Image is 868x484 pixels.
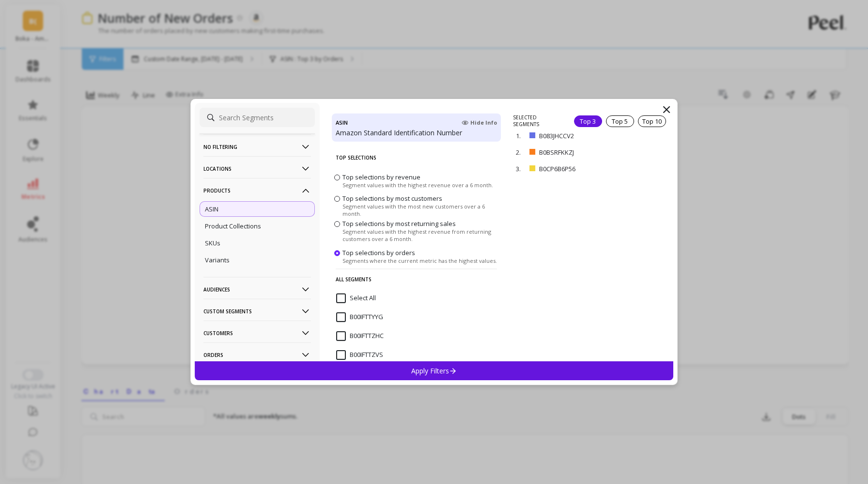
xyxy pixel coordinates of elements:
p: B083JHCCV2 [539,131,620,140]
p: SKUs [205,239,220,247]
p: Customers [203,321,311,345]
p: Custom Segments [203,299,311,323]
p: Amazon Standard Identification Number [336,128,497,138]
p: 3. [516,164,526,173]
span: B00IFTTZHC [336,331,384,341]
p: B0CP6B6P56 [539,164,621,173]
p: Top Selections [336,147,497,168]
p: Orders [203,342,311,367]
span: Top selections by most customers [342,194,442,203]
span: Segment values with the most new customers over a 6 month. [342,203,498,217]
p: Variants [205,256,230,264]
span: Segment values with the highest revenue from returning customers over a 6 month. [342,228,498,242]
p: ASIN [205,205,218,213]
div: Top 10 [638,115,666,127]
p: Locations [203,156,311,181]
p: SELECTED SEGMENTS [513,114,562,128]
span: Top selections by most returning sales [342,219,456,228]
p: Apply Filters [411,366,457,375]
span: Segment values with the highest revenue over a 6 month. [342,181,493,189]
p: Audiences [203,277,311,302]
h4: ASIN [336,117,348,128]
p: No filtering [203,134,311,159]
div: Top 3 [574,115,602,127]
span: Top selections by orders [342,248,415,257]
span: Hide Info [462,119,497,127]
div: Top 5 [606,115,634,127]
p: 1. [516,131,526,140]
p: B0BSRFKKZJ [539,148,620,157]
p: Product Collections [205,222,261,230]
p: 2. [516,148,526,157]
span: Segments where the current metric has the highest values. [342,257,497,264]
span: B00IFTTYYG [336,312,383,322]
span: B00IFTTZVS [336,350,383,360]
p: All Segments [336,269,497,290]
span: Top selections by revenue [342,173,420,181]
p: Products [203,178,311,203]
input: Search Segments [200,108,315,127]
span: Select All [336,293,376,303]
